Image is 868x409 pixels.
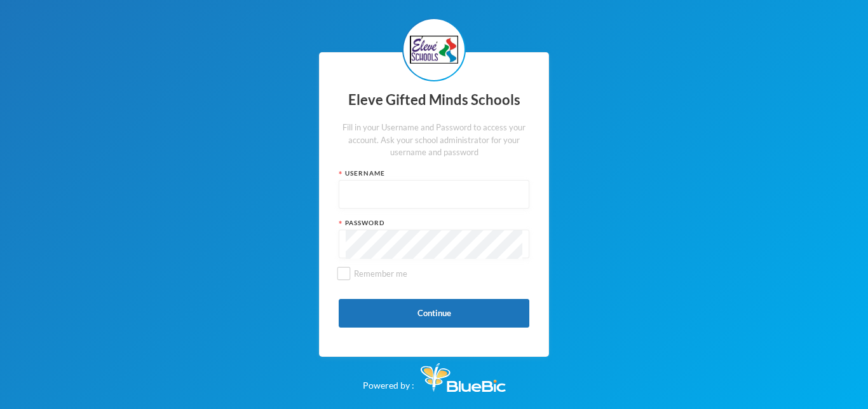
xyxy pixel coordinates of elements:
[339,299,529,328] button: Continue
[339,218,529,228] div: Password
[363,357,506,392] div: Powered by :
[421,363,506,392] img: Bluebic
[349,268,412,279] span: Remember me
[339,169,529,178] div: Username
[339,121,529,159] div: Fill in your Username and Password to access your account. Ask your school administrator for your...
[339,88,529,113] div: Eleve Gifted Minds Schools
